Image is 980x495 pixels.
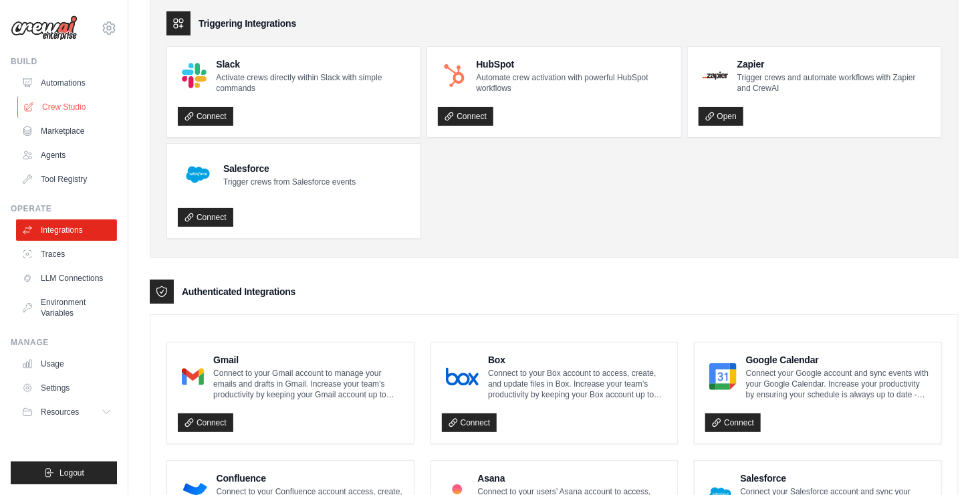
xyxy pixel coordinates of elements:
a: Traces [16,243,117,265]
a: Connect [705,413,761,432]
h4: HubSpot [476,58,670,71]
a: LLM Connections [16,268,117,289]
img: Box Logo [446,363,479,390]
h4: Slack [216,58,410,71]
img: Zapier Logo [703,72,728,80]
a: Connect [178,107,233,126]
a: Connect [178,413,233,432]
a: Open [699,107,743,126]
p: Automate crew activation with powerful HubSpot workflows [476,72,670,94]
button: Logout [11,462,117,484]
img: Salesforce Logo [182,159,214,191]
a: Usage [16,353,117,375]
p: Connect to your Box account to access, create, and update files in Box. Increase your team’s prod... [488,368,666,400]
a: Connect [442,413,497,432]
p: Connect to your Gmail account to manage your emails and drafts in Gmail. Increase your team’s pro... [213,368,403,400]
h4: Zapier [737,58,931,71]
a: Agents [16,144,117,166]
a: Automations [16,72,117,94]
h4: Box [488,353,666,367]
img: Google Calendar Logo [709,363,737,390]
h4: Asana [478,472,667,485]
a: Crew Studio [17,96,118,118]
h4: Confluence [217,472,403,485]
a: Environment Variables [16,292,117,324]
div: Manage [11,337,117,348]
img: HubSpot Logo [442,63,467,88]
p: Trigger crews from Salesforce events [223,177,356,187]
p: Activate crews directly within Slack with simple commands [216,72,410,94]
button: Resources [16,401,117,423]
img: Gmail Logo [182,363,204,390]
a: Settings [16,377,117,399]
img: Slack Logo [182,63,207,88]
h3: Triggering Integrations [199,17,296,30]
h4: Google Calendar [746,353,931,367]
span: Logout [59,468,84,478]
a: Tool Registry [16,169,117,190]
a: Connect [438,107,493,126]
a: Marketplace [16,120,117,142]
h4: Salesforce [741,472,931,485]
a: Integrations [16,219,117,241]
h4: Gmail [213,353,403,367]
h4: Salesforce [223,162,356,175]
img: Logo [11,15,78,41]
span: Resources [41,407,79,417]
div: Build [11,56,117,67]
h3: Authenticated Integrations [182,285,295,298]
div: Operate [11,203,117,214]
p: Connect your Google account and sync events with your Google Calendar. Increase your productivity... [746,368,931,400]
a: Connect [178,208,233,227]
p: Trigger crews and automate workflows with Zapier and CrewAI [737,72,931,94]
